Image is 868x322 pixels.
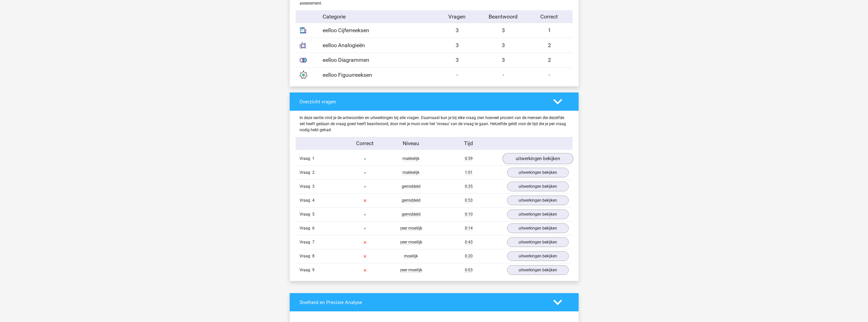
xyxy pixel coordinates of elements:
[507,251,569,261] a: uitwerkingen bekijken
[300,239,312,245] span: Vraag
[480,26,526,34] div: 3
[480,56,526,64] div: 3
[434,26,480,34] div: 3
[465,226,473,231] span: 0:14
[300,156,312,162] span: Vraag
[402,212,420,217] span: gemiddeld
[434,71,480,79] div: -
[312,198,315,203] span: 4
[434,41,480,49] div: 3
[342,139,388,147] div: Correct
[507,168,569,177] a: uitwerkingen bekijken
[480,13,526,21] div: Beantwoord
[300,299,546,305] h4: Snelheid en Precisie Analyse
[312,226,315,231] span: 6
[465,268,473,273] span: 0:03
[402,198,420,203] span: gemiddeld
[434,13,480,21] div: Vragen
[507,210,569,219] a: uitwerkingen bekijken
[300,197,312,203] span: Vraag
[312,212,315,217] span: 5
[319,71,434,79] div: eelloo Figuurreeksen
[297,39,309,52] img: analogies.7686177dca09.svg
[507,196,569,205] a: uitwerkingen bekijken
[297,69,309,81] img: figure_sequences.119d9c38ed9f.svg
[465,198,473,203] span: 0:53
[300,253,312,259] span: Vraag
[312,254,315,258] span: 8
[526,13,572,21] div: Correct
[312,268,315,272] span: 9
[400,268,422,273] span: zeer moeilijk
[507,265,569,275] a: uitwerkingen bekijken
[312,240,315,244] span: 7
[296,115,572,133] div: In deze sectie vind je de antwoorden en uitwerkingen bij alle vragen. Daarnaast kun je bij elke v...
[480,41,526,49] div: 3
[300,267,312,273] span: Vraag
[312,184,315,189] span: 3
[297,54,309,67] img: venn_diagrams.7c7bf626473a.svg
[319,56,434,64] div: eelloo Diagrammen
[300,99,546,105] h4: Overzicht vragen
[312,170,315,175] span: 2
[300,225,312,231] span: Vraag
[507,223,569,233] a: uitwerkingen bekijken
[465,240,473,245] span: 0:43
[526,41,572,49] div: 2
[526,56,572,64] div: 2
[502,153,573,164] a: uitwerkingen bekijken
[465,254,473,259] span: 0:20
[400,240,422,245] span: zeer moeilijk
[480,71,526,79] div: -
[526,26,572,34] div: 1
[319,13,434,21] div: Categorie
[434,139,503,147] div: Tijd
[319,41,434,49] div: eelloo Analogieën
[465,156,473,161] span: 0:59
[400,226,422,231] span: zeer moeilijk
[388,139,434,147] div: Niveau
[507,182,569,191] a: uitwerkingen bekijken
[404,254,418,259] span: moeilijk
[402,156,419,161] span: makkelijk
[312,156,315,161] span: 1
[300,183,312,190] span: Vraag
[434,56,480,64] div: 3
[300,211,312,217] span: Vraag
[465,212,473,217] span: 0:10
[402,170,419,175] span: makkelijk
[319,26,434,34] div: eelloo Cijferreeksen
[297,24,309,37] img: number_sequences.393b09ea44bb.svg
[300,169,312,176] span: Vraag
[526,71,572,79] div: -
[402,184,420,189] span: gemiddeld
[507,237,569,247] a: uitwerkingen bekijken
[465,170,473,175] span: 1:01
[465,184,473,189] span: 0:35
